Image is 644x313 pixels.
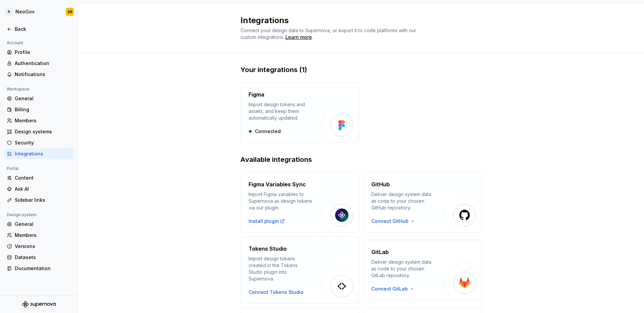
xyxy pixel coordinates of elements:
[285,34,312,41] a: Learn more
[15,186,71,192] div: Ask AI
[363,172,482,233] button: GitHubDeliver design system data as code to your chosen GitHub repository.Connect GitHub
[240,15,474,26] h2: Integrations
[5,8,13,16] div: N
[1,4,76,19] button: NNeoGovAB
[371,218,409,225] span: Connect GitHub
[4,104,74,115] a: Billing
[15,243,71,250] div: Versions
[15,254,71,261] div: Datasets
[4,69,74,80] a: Notifications
[15,232,71,239] div: Members
[4,173,74,183] a: Content
[363,237,482,304] button: GitLabDeliver design system data as code to your chosen GitLab repository.Connect GitLab
[4,58,74,69] a: Authentication
[15,150,71,157] div: Integrations
[240,27,418,40] span: Connect your design data to Supernova, or export it to code platforms with our custom integrations.
[249,245,287,253] h4: Tokens Studio
[15,26,71,33] div: Back
[4,219,74,230] a: General
[371,248,389,256] h4: GitLab
[371,180,390,188] h4: GitHub
[4,211,39,219] div: Design system
[15,8,35,15] div: NeoGov
[249,90,264,99] h4: Figma
[15,175,71,181] div: Content
[4,24,74,35] a: Back
[249,255,312,282] div: Import design tokens created in the Tokens Studio plugin into Supernova.
[4,148,74,159] a: Integrations
[371,286,408,292] span: Connect GitLab
[67,9,72,14] div: AB
[4,39,26,47] div: Account
[240,172,359,233] button: Figma Variables SyncImport Figma variables to Supernova as design tokens via our plugin.Install p...
[240,237,359,304] button: Tokens StudioImport design tokens created in the Tokens Studio plugin into Supernova.Connect Toke...
[371,191,435,211] div: Deliver design system data as code to your chosen GitHub repository.
[371,286,417,292] button: Connect GitLab
[4,47,74,58] a: Profile
[240,82,359,143] button: FigmaImport design tokens and assets, and keep them automatically updated.Connected
[249,191,312,211] div: Import Figma variables to Supernova as design tokens via our plugin.
[4,241,74,252] a: Versions
[15,106,71,113] div: Billing
[15,60,71,67] div: Authentication
[4,230,74,241] a: Members
[249,218,285,225] a: Install plugin
[15,95,71,102] div: General
[240,155,482,164] h2: Available integrations
[249,180,306,188] h4: Figma Variables Sync
[15,221,71,228] div: General
[284,35,313,40] span: .
[4,93,74,104] a: General
[4,126,74,137] a: Design systems
[249,101,312,121] div: Import design tokens and assets, and keep them automatically updated.
[4,165,21,173] div: Portal
[4,137,74,148] a: Security
[371,259,435,279] div: Deliver design system data as code to your chosen GitLab repository.
[4,195,74,205] a: Sidebar links
[4,263,74,274] a: Documentation
[15,71,71,78] div: Notifications
[240,65,482,74] h2: Your integrations (1)
[22,301,56,308] svg: Supernova Logo
[4,115,74,126] a: Members
[15,139,71,146] div: Security
[4,85,32,93] div: Workspace
[15,117,71,124] div: Members
[15,128,71,135] div: Design systems
[4,184,74,194] a: Ask AI
[15,197,71,203] div: Sidebar links
[15,265,71,272] div: Documentation
[15,49,71,56] div: Profile
[249,289,304,296] button: Connect Tokens Studio
[4,252,74,263] a: Datasets
[371,218,418,225] button: Connect GitHub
